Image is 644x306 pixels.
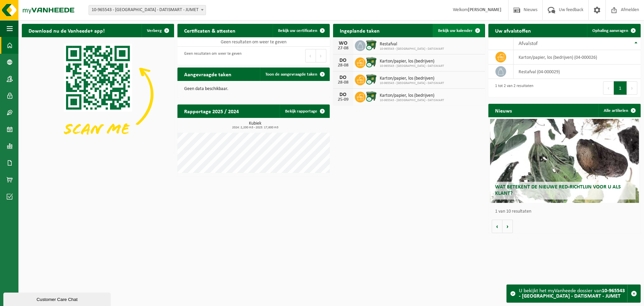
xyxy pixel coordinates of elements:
span: Restafval [380,42,444,47]
span: 2024: 2,200 m3 - 2025: 17,600 m3 [181,126,330,129]
h2: Nieuws [488,104,519,117]
strong: [PERSON_NAME] [468,7,501,12]
span: Karton/papier, los (bedrijven) [380,59,444,64]
button: Volgende [502,220,513,233]
a: Bekijk uw certificaten [273,24,329,37]
div: DO [336,75,350,80]
button: Previous [603,81,614,95]
div: 25-09 [336,97,350,102]
td: restafval (04-000029) [514,64,641,79]
button: Previous [305,49,316,62]
h2: Uw afvalstoffen [488,24,538,37]
a: Bekijk uw kalender [433,24,484,37]
td: Geen resultaten om weer te geven [177,37,330,47]
button: 1 [614,81,627,95]
div: WO [336,41,350,46]
div: DO [336,58,350,63]
span: 10-965543 - SAHIN BUSINESS CENTER - DATISMART - JUMET [89,5,206,15]
button: Verberg [142,24,173,37]
span: Toon de aangevraagde taken [265,72,317,77]
iframe: chat widget [3,291,112,306]
span: Bekijk uw certificaten [278,29,317,33]
td: karton/papier, los (bedrijven) (04-000026) [514,50,641,64]
strong: 10-965543 - [GEOGRAPHIC_DATA] - DATISMART - JUMET [519,288,625,299]
div: 28-08 [336,80,350,85]
button: Vorige [492,220,502,233]
span: Karton/papier, los (bedrijven) [380,93,444,98]
span: 10-965543 - [GEOGRAPHIC_DATA] - DATISMART [380,81,444,85]
div: 1 tot 2 van 2 resultaten [492,81,533,95]
span: Afvalstof [519,41,538,46]
p: Geen data beschikbaar. [184,87,323,91]
p: 1 van 10 resultaten [495,209,637,214]
h2: Aangevraagde taken [177,68,238,81]
a: Alle artikelen [598,104,640,117]
h2: Certificaten & attesten [177,24,242,37]
img: WB-1100-CU [366,74,377,85]
span: 10-965543 - SAHIN BUSINESS CENTER - DATISMART - JUMET [89,5,206,15]
img: Download de VHEPlus App [22,37,174,151]
img: WB-1100-CU [366,39,377,51]
button: Next [316,49,326,62]
h2: Rapportage 2025 / 2024 [177,104,246,118]
a: Ophaling aanvragen [587,24,640,37]
h3: Kubiek [181,121,330,129]
a: Bekijk rapportage [280,104,329,118]
span: Bekijk uw kalender [438,29,473,33]
span: 10-965543 - [GEOGRAPHIC_DATA] - DATISMART [380,64,444,68]
span: Wat betekent de nieuwe RED-richtlijn voor u als klant? [495,184,621,196]
div: 28-08 [336,63,350,68]
a: Toon de aangevraagde taken [260,68,329,81]
span: Karton/papier, los (bedrijven) [380,76,444,81]
div: Geen resultaten om weer te geven [181,48,241,63]
a: Wat betekent de nieuwe RED-richtlijn voor u als klant? [490,119,639,203]
div: 27-08 [336,46,350,51]
span: 10-965543 - [GEOGRAPHIC_DATA] - DATISMART [380,47,444,51]
span: Verberg [147,29,162,33]
img: WB-1100-CU [366,91,377,102]
span: 10-965543 - [GEOGRAPHIC_DATA] - DATISMART [380,98,444,102]
div: DO [336,92,350,97]
h2: Download nu de Vanheede+ app! [22,24,111,37]
div: U bekijkt het myVanheede dossier van [519,285,627,302]
h2: Ingeplande taken [333,24,386,37]
img: WB-1100-CU [366,56,377,68]
span: Ophaling aanvragen [592,29,628,33]
button: Next [627,81,637,95]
